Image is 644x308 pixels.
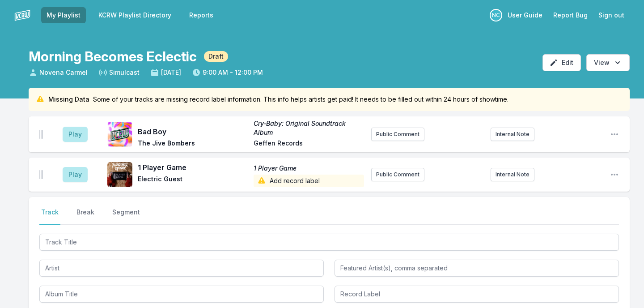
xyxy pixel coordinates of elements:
img: 1 Player Game [107,162,132,187]
input: Record Label [335,286,619,303]
button: Internal Note [491,128,534,141]
button: Open playlist item options [610,130,619,139]
button: Break [75,208,96,225]
button: Internal Note [491,168,534,181]
span: Cry‐Baby: Original Soundtrack Album [254,119,364,137]
input: Artist [39,260,324,277]
p: Novena Carmel [490,9,502,21]
img: Cry‐Baby: Original Soundtrack Album [107,122,132,147]
span: Some of your tracks are missing record label information. This info helps artists get paid! It ne... [93,95,508,104]
span: Draft [204,51,228,62]
span: The Jive Bombers [138,139,248,150]
span: Bad Boy [138,126,248,137]
button: Public Comment [371,128,424,141]
span: Add record label [254,175,364,187]
button: Open playlist item options [610,170,619,179]
button: Segment [110,208,142,225]
img: Drag Handle [39,170,43,179]
span: 1 Player Game [138,162,248,173]
a: My Playlist [41,7,86,23]
span: 1 Player Game [254,164,364,173]
button: Edit [542,54,581,71]
span: 9:00 AM - 12:00 PM [192,68,263,77]
button: Play [63,167,88,182]
a: User Guide [502,7,548,23]
button: Play [63,127,88,142]
h1: Morning Becomes Eclectic [29,48,197,64]
button: Track [39,208,60,225]
a: Report Bug [548,7,593,23]
input: Album Title [39,286,324,303]
span: Electric Guest [138,175,248,187]
button: Sign out [593,7,630,23]
span: Novena Carmel [29,68,88,77]
input: Track Title [39,234,619,251]
span: Geffen Records [254,139,364,150]
span: Missing Data [48,95,89,104]
img: Drag Handle [39,130,43,139]
span: [DATE] [150,68,181,77]
a: KCRW Playlist Directory [93,7,177,23]
span: Simulcast [98,68,140,77]
img: logo-white-87cec1fa9cbef997252546196dc51331.png [14,7,30,23]
a: Reports [184,7,219,23]
button: Public Comment [371,168,424,181]
input: Featured Artist(s), comma separated [335,260,619,277]
button: Open options [586,54,630,71]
